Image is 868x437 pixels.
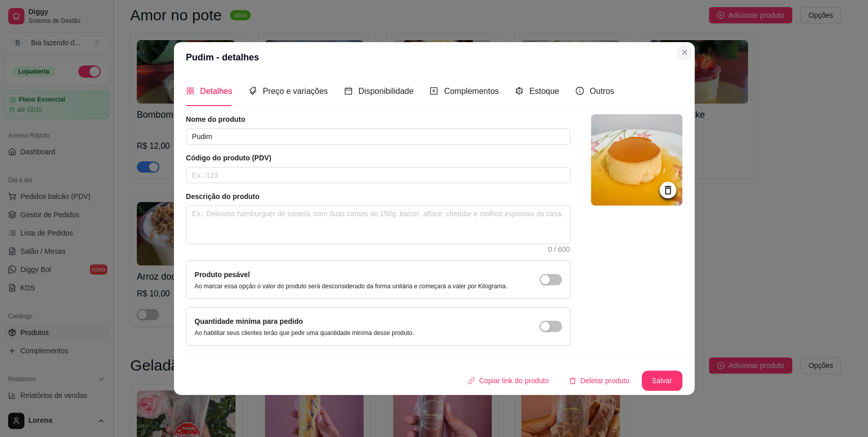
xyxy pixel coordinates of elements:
[676,44,693,60] button: Close
[529,87,559,95] span: Estoque
[344,87,352,95] span: calendar
[249,87,257,95] span: tags
[430,87,438,95] span: plus-square
[195,271,250,279] label: Produto pesável
[358,87,414,95] span: Disponibilidade
[590,87,614,95] span: Outros
[460,371,557,391] button: Copiar link do produto
[186,87,194,95] span: appstore
[576,87,584,95] span: info-circle
[186,191,571,201] article: Descrição do produto
[186,114,571,124] article: Nome do produto
[561,371,638,391] button: deleteDeletar produto
[186,128,571,145] input: Ex.: Hamburguer de costela
[263,87,328,95] span: Preço e variações
[195,317,303,325] label: Quantidade miníma para pedido
[642,371,682,391] button: Salvar
[515,87,523,95] span: code-sandbox
[174,42,695,73] header: Pudim - detalhes
[195,282,507,290] p: Ao marcar essa opção o valor do produto será desconsiderado da forma unitária e começará a valer ...
[200,87,232,95] span: Detalhes
[195,329,414,337] p: Ao habilitar seus clientes terão que pedir uma quantidade miníma desse produto.
[444,87,499,95] span: Complementos
[569,377,576,384] span: delete
[591,114,682,206] img: logo da loja
[186,153,571,163] article: Código do produto (PDV)
[186,167,571,183] input: Ex.: 123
